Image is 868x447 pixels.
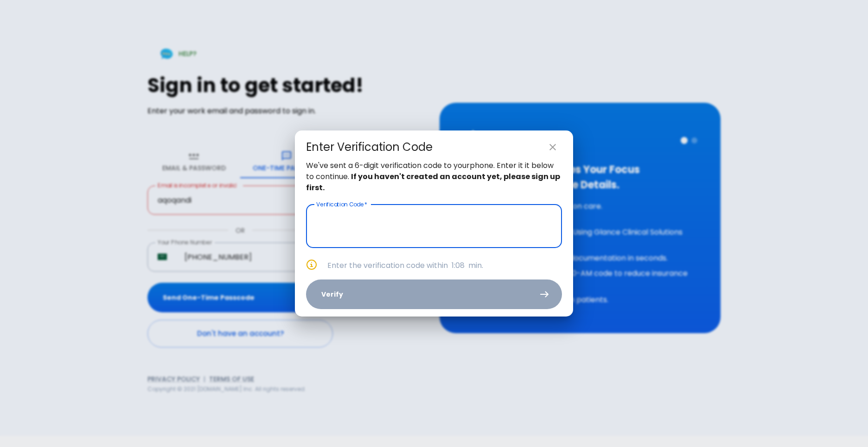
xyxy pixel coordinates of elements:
[327,260,562,271] p: Enter the verification code within min.
[306,171,560,193] strong: If you haven't created an account yet, please sign up first.
[452,260,465,271] span: 1:08
[306,140,433,155] div: Enter Verification Code
[306,160,562,193] p: We've sent a 6-digit verification code to your phone . Enter it it below to continue.
[543,138,562,156] button: close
